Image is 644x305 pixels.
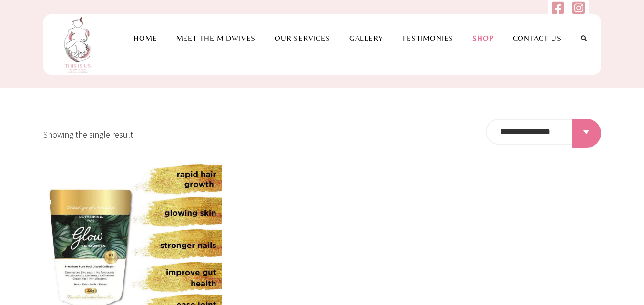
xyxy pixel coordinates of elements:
[486,119,601,145] select: Shop order
[43,128,133,142] p: Showing the single result
[392,34,463,43] a: Testimonies
[503,34,571,43] a: Contact Us
[340,34,393,43] a: Gallery
[463,34,503,43] a: Shop
[167,34,266,43] a: Meet the Midwives
[124,34,166,43] a: Home
[265,34,340,43] a: Our Services
[58,14,101,75] img: This is us practice
[572,6,584,17] a: Follow us on Instagram
[552,1,564,15] img: facebook-square.svg
[572,1,584,15] img: instagram-square.svg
